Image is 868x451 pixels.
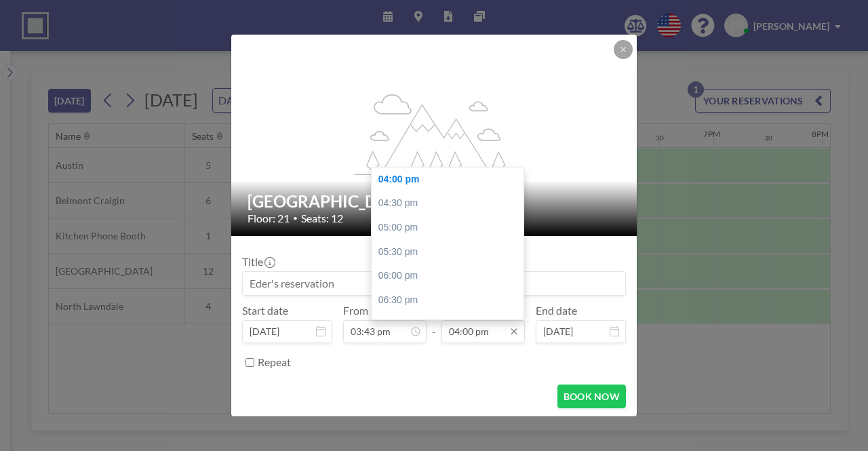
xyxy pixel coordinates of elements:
input: Eder's reservation [243,272,625,295]
label: Title [242,255,274,269]
div: 05:00 pm [372,216,530,240]
button: BOOK NOW [557,385,626,408]
label: Repeat [258,355,291,369]
label: Start date [242,304,288,317]
div: 05:30 pm [372,240,530,264]
div: 04:30 pm [372,191,530,216]
div: 06:00 pm [372,264,530,288]
h2: [GEOGRAPHIC_DATA] [248,191,622,212]
div: 04:00 pm [372,168,530,192]
span: Seats: 12 [301,212,343,225]
label: From [343,304,368,317]
label: End date [536,304,577,317]
span: • [293,213,298,223]
span: - [432,309,436,338]
div: 07:00 pm [372,312,530,336]
div: 06:30 pm [372,288,530,313]
span: Floor: 21 [248,212,290,225]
